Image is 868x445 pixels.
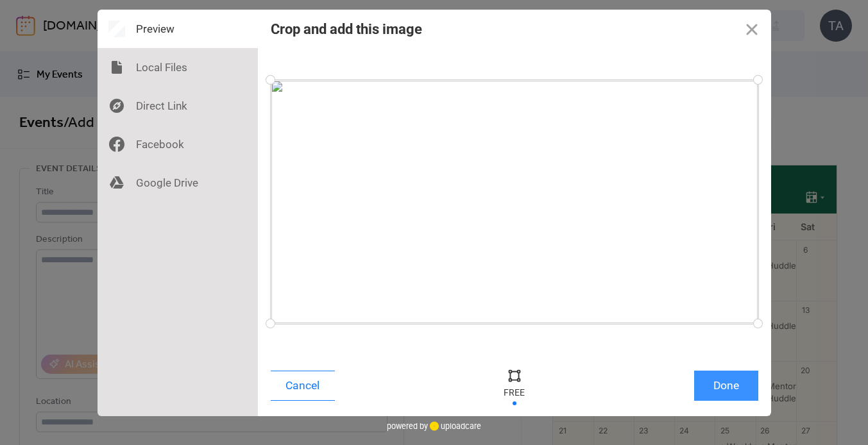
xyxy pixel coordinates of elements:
[428,421,481,431] a: uploadcare
[98,87,258,125] div: Direct Link
[271,21,422,37] div: Crop and add this image
[98,48,258,87] div: Local Files
[733,10,771,48] button: Close
[271,371,335,401] button: Cancel
[387,416,481,435] div: powered by
[694,371,758,401] button: Done
[98,125,258,164] div: Facebook
[98,10,258,48] div: Preview
[98,164,258,202] div: Google Drive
